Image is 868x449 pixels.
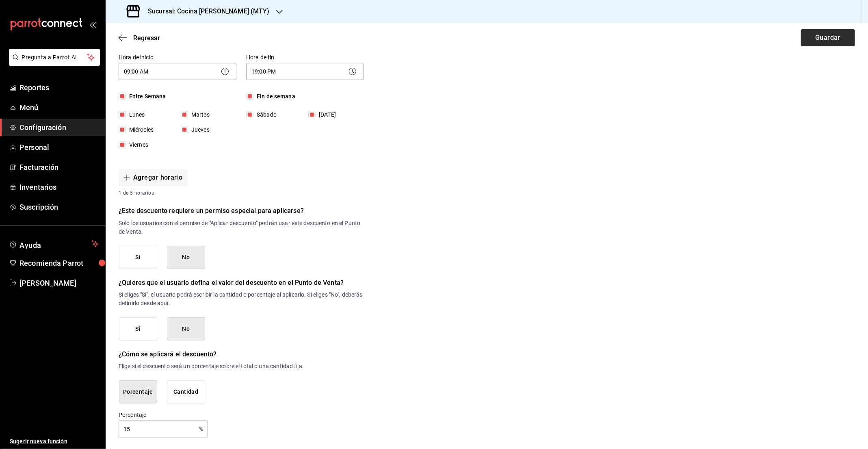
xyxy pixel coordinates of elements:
[19,122,99,133] span: Configuración
[19,162,99,173] span: Facturación
[188,126,210,134] span: Jueves
[119,412,208,418] label: Porcentaje
[19,182,99,193] span: Inventarios
[119,189,364,197] span: 1 de 5 horarios
[119,349,364,360] h6: ¿Cómo se aplicará el descuento?
[9,49,100,66] button: Pregunta a Parrot AI
[19,202,99,213] span: Suscripción
[119,219,364,236] p: Solo los usuarios con el permiso de "Aplicar descuento" podrán usar este descuento en el Punto de...
[119,205,364,217] h6: ¿Este descuento requiere un permiso especial para aplicarse?
[19,82,99,93] span: Reportes
[119,277,364,288] h6: ¿Quieres que el usuario defina el valor del descuento en el Punto de Venta?
[246,63,364,80] div: 19:00 PM
[801,29,855,46] button: Guardar
[22,53,87,62] span: Pregunta a Parrot AI
[19,278,99,288] span: [PERSON_NAME]
[167,380,205,403] button: Cantidad
[6,59,100,67] a: Pregunta a Parrot AI
[246,54,364,60] label: Hora de fin
[253,111,277,119] span: Sábado
[126,126,154,134] span: Miércoles
[119,169,188,186] button: Agregar horario
[19,102,99,113] span: Menú
[316,111,336,119] span: [DATE]
[119,291,364,308] p: Si eliges "Sí", el usuario podrá escribir la cantidad o porcentaje al aplicarlo. Si eliges "No", ...
[167,246,205,269] button: No
[253,92,295,101] span: Fin de semana
[19,239,88,249] span: Ayuda
[10,437,99,446] span: Sugerir nueva función
[119,380,157,403] button: Porcentaje
[89,21,96,28] button: open_drawer_menu
[119,34,160,42] button: Regresar
[119,362,364,371] p: Elige si el descuento será un porcentaje sobre el total o una cantidad fija.
[119,246,157,269] button: Si
[19,142,99,153] span: Personal
[199,425,203,433] p: %
[126,111,145,119] span: Lunes
[119,63,236,80] div: 09:00 AM
[188,111,210,119] span: Martes
[141,7,270,16] h3: Sucursal: Cocina [PERSON_NAME] (MTY)
[167,317,205,341] button: No
[19,258,99,269] span: Recomienda Parrot
[126,92,166,101] span: Entre Semana
[119,54,236,60] label: Hora de inicio
[119,317,157,341] button: Si
[126,141,148,149] span: Viernes
[133,34,160,42] span: Regresar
